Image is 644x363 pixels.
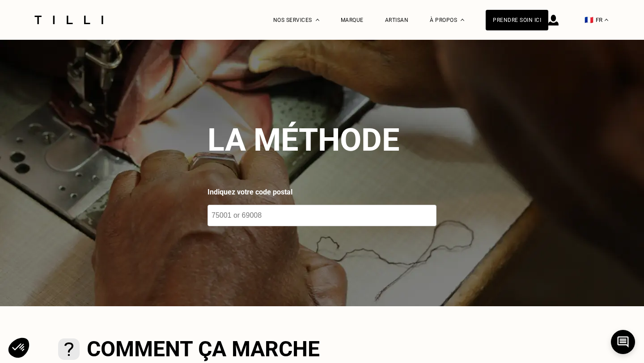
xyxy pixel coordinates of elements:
input: 75001 or 69008 [208,205,436,226]
img: menu déroulant [605,19,608,21]
a: Artisan [385,17,409,23]
img: icône connexion [548,15,559,25]
h2: Comment ça marche [87,337,320,362]
h2: La méthode [208,122,399,158]
img: Menu déroulant [316,19,319,21]
img: Logo du service de couturière Tilli [31,16,106,24]
img: Comment ça marche [58,338,80,360]
label: Indiquez votre code postal [208,187,436,198]
img: Menu déroulant à propos [461,19,464,21]
span: 🇫🇷 [585,16,593,24]
a: Marque [341,17,364,23]
a: Prendre soin ici [486,10,548,30]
